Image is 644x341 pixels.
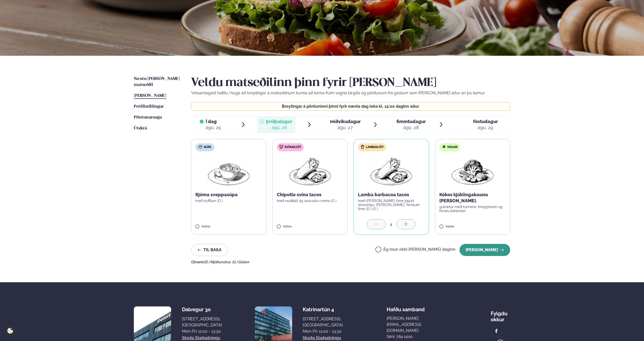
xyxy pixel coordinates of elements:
span: Næstu [PERSON_NAME] matseðill [134,77,180,87]
span: Lambakjöt [366,145,384,149]
span: Vegan [447,145,457,149]
span: Pöntunarsaga [134,115,162,120]
div: Ofnæmi: [191,260,510,264]
div: Mon-Fri: 11:00 - 13:30 [303,328,343,334]
img: Soup.png [206,155,251,188]
p: Sími: 784 1010 [387,334,447,340]
h2: Veldu matseðilinn þinn fyrir [PERSON_NAME] [191,76,510,90]
div: ágú. 27 [330,125,361,131]
a: [PERSON_NAME] [134,93,166,99]
img: Lamb.svg [360,145,364,149]
span: (G ) Glúten [232,260,249,264]
p: með trufflum (D ) [195,199,262,203]
button: [PERSON_NAME] [459,244,510,256]
span: Hafðu samband [387,302,425,312]
div: [STREET_ADDRESS], [GEOGRAPHIC_DATA] [182,316,222,328]
p: með [PERSON_NAME]-lime jógúrt dressingu, [PERSON_NAME], ferskum lime (D ) (G ) [358,199,425,211]
span: [PERSON_NAME] [134,94,166,98]
img: pork.svg [279,145,283,149]
div: 1 [386,221,396,227]
span: miðvikudagur [330,119,361,124]
a: Cookie settings [5,326,15,336]
a: Skoða staðsetningu [182,335,220,341]
p: Kókos kjúklingabauna [PERSON_NAME]. [439,192,506,204]
div: Katrínartún 4 [303,306,343,312]
img: Vegan.png [450,155,495,188]
div: ágú. 29 [473,125,498,131]
span: Í dag [206,119,221,125]
div: ágú. 28 [396,125,426,131]
span: (D ) Mjólkurvörur , [204,260,232,264]
p: gulrætur með turmeric hrísgrjónum og fersku kóríander [439,205,506,213]
img: Wraps.png [369,155,413,188]
span: Svínakjöt [285,145,301,149]
a: Pöntunarsaga [134,115,162,121]
span: Súpa [204,145,211,149]
span: fimmtudagur [396,119,426,124]
img: image alt [494,328,499,334]
div: Fylgdu okkur [491,306,510,323]
img: Vegan.svg [442,145,446,149]
span: þriðjudagur [266,119,292,124]
a: Skoða staðsetningu [303,335,341,341]
div: ágú. 26 [266,125,292,131]
div: ágú. 25 [206,125,221,131]
a: Næstu [PERSON_NAME] matseðill [134,76,181,88]
div: Dalvegur 30 [182,306,222,312]
button: Til baka [191,244,228,256]
p: Vinsamlegast hafðu í huga að breytingar á matseðlinum kunna að koma fram vegna birgða og pöntunum... [191,90,510,96]
a: image alt [491,326,502,336]
p: með rauðkáli og avocado crema (G ) [277,199,344,203]
img: Wraps.png [288,155,332,188]
div: Mon-Fri: 11:00 - 13:30 [182,328,222,334]
span: föstudagur [473,119,498,124]
span: Útskrá [134,126,147,130]
a: Útskrá [134,125,147,131]
a: Prófílstillingar [134,104,164,110]
p: Lamba barbacoa tacos [358,192,425,198]
p: Rjóma sveppasúpa [195,192,262,198]
div: [STREET_ADDRESS], [GEOGRAPHIC_DATA] [303,316,343,328]
img: soup.svg [198,145,202,149]
a: [PERSON_NAME][EMAIL_ADDRESS][DOMAIN_NAME] [387,316,447,334]
p: Breytingar á pöntuninni þinni fyrir næsta dag loka kl. 15:00 daginn áður. [196,104,505,108]
span: Prófílstillingar [134,104,164,109]
p: Chipotle svína tacos [277,192,344,198]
